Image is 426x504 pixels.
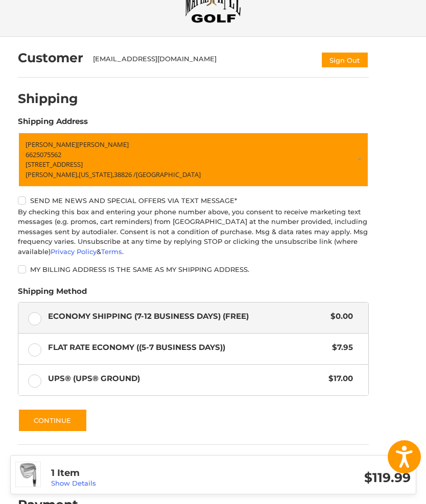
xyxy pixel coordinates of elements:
[48,373,324,385] span: UPS® (UPS® Ground)
[18,409,87,432] button: Continue
[231,470,411,486] h3: $119.99
[16,462,40,487] img: Cleveland CBX4 ZipCore Wedge
[18,116,88,132] legend: Shipping Address
[51,479,96,487] a: Show Details
[79,170,114,179] span: [US_STATE],
[342,476,426,504] iframe: Google Customer Reviews
[18,286,87,302] legend: Shipping Method
[18,132,369,187] a: Enter or select a different address
[326,311,353,322] span: $0.00
[93,54,311,68] div: [EMAIL_ADDRESS][DOMAIN_NAME]
[18,50,83,66] h2: Customer
[327,342,353,354] span: $7.95
[136,170,201,179] span: [GEOGRAPHIC_DATA]
[26,160,83,169] span: [STREET_ADDRESS]
[51,467,231,479] h3: 1 Item
[18,207,369,257] div: By checking this box and entering your phone number above, you consent to receive marketing text ...
[321,52,369,68] button: Sign Out
[18,196,369,205] label: Send me news and special offers via text message*
[114,170,136,179] span: 38826 /
[18,265,369,273] label: My billing address is the same as my shipping address.
[26,150,61,159] span: 6625075562
[26,170,79,179] span: [PERSON_NAME],
[26,140,77,149] span: [PERSON_NAME]
[51,247,97,256] a: Privacy Policy
[48,342,327,354] span: Flat Rate Economy ((5-7 Business Days))
[18,91,78,107] h2: Shipping
[48,311,326,322] span: Economy Shipping (7-12 Business Days) (Free)
[77,140,129,149] span: [PERSON_NAME]
[324,373,353,385] span: $17.00
[101,247,122,256] a: Terms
